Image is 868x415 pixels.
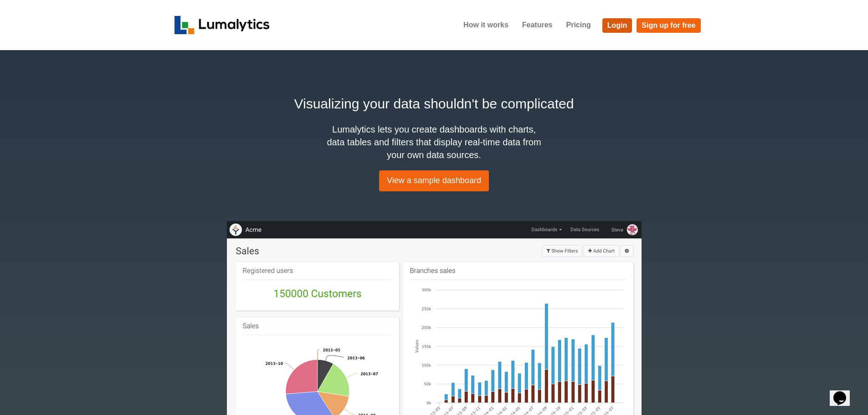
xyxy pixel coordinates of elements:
h2: Visualizing your data shouldn't be complicated [175,93,694,114]
a: How it works [457,14,515,36]
img: logo_v2-f34f87db3d4d9f5311d6c47995059ad6168825a3e1eb260e01c8041e89355404.png [175,16,270,34]
a: View a sample dashboard [379,170,489,191]
iframe: chat widget [812,358,868,401]
a: Features [515,14,560,36]
a: Sign up for free [637,18,700,33]
h4: Lumalytics lets you create dashboards with charts, data tables and filters that display real-time... [325,123,544,161]
a: Login [602,18,632,33]
a: Pricing [559,14,597,36]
